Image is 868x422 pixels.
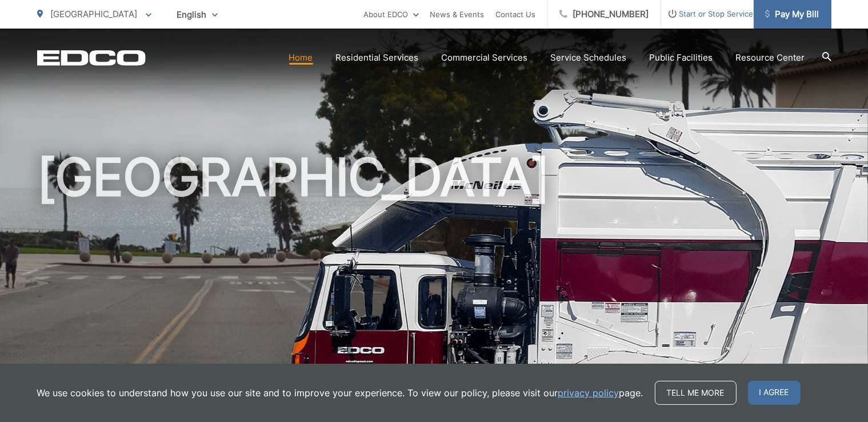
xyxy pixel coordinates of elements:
a: Commercial Services [442,51,528,65]
a: privacy policy [558,386,619,400]
span: [GEOGRAPHIC_DATA] [51,9,138,19]
a: News & Events [430,7,485,21]
a: Contact Us [496,7,536,21]
a: Public Facilities [650,51,713,65]
a: About EDCO [364,7,419,21]
a: Service Schedules [551,51,627,65]
a: Tell me more [655,381,737,405]
span: Pay My Bill [765,7,819,21]
p: We use cookies to understand how you use our site and to improve your experience. To view our pol... [37,386,643,400]
a: Residential Services [336,51,419,65]
span: English [169,5,226,25]
a: EDCD logo. Return to the homepage. [37,50,146,66]
a: Home [289,51,313,65]
span: I agree [748,381,801,405]
a: Resource Center [736,51,805,65]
